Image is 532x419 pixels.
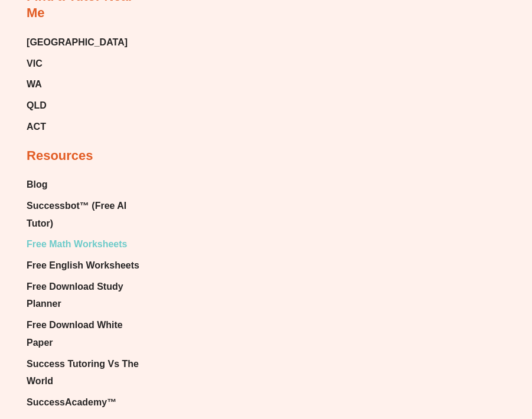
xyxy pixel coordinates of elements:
span: WA [27,76,42,93]
span: Free English Worksheets [27,257,139,274]
a: SuccessAcademy™ [27,394,146,411]
a: [GEOGRAPHIC_DATA] [27,34,128,51]
a: WA [27,76,128,93]
a: ACT [27,118,128,136]
iframe: Chat Widget [329,286,532,419]
span: QLD [27,97,47,114]
span: ACT [27,118,46,136]
span: Blog [27,176,48,194]
span: Free Math Worksheets [27,235,127,253]
h2: Resources [27,148,93,165]
a: Free Download White Paper [27,316,146,351]
a: VIC [27,55,128,73]
a: Blog [27,176,146,194]
a: Free Download Study Planner [27,278,146,313]
span: SuccessAcademy™ [27,394,116,411]
a: Free English Worksheets [27,257,146,274]
a: Free Math Worksheets [27,235,146,253]
span: VIC [27,55,43,73]
a: Success Tutoring Vs The World [27,355,146,390]
a: QLD [27,97,128,114]
a: Successbot™ (Free AI Tutor) [27,197,146,232]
